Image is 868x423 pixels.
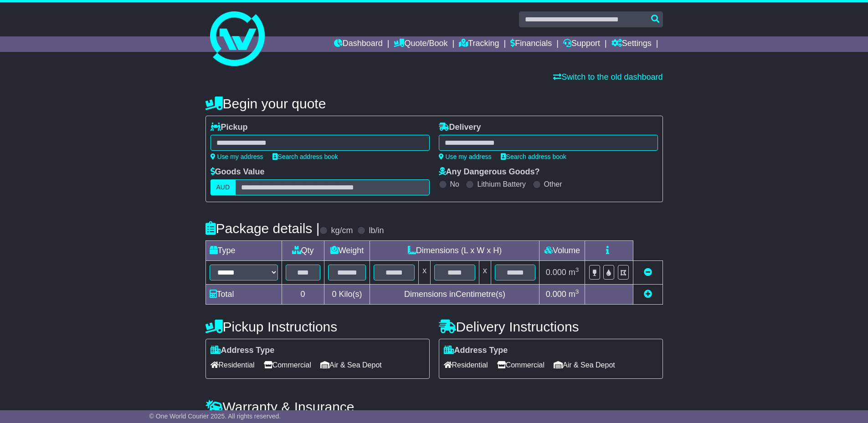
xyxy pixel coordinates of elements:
span: m [569,290,579,299]
label: Other [544,180,562,189]
label: AUD [211,179,236,195]
td: Total [205,285,282,305]
label: Address Type [211,346,275,356]
sup: 3 [575,288,579,295]
label: Pickup [211,122,248,133]
td: Kilo(s) [324,285,370,305]
label: Address Type [444,346,508,356]
label: Delivery [439,122,481,133]
span: Residential [444,358,488,372]
span: 0.000 [546,290,566,299]
td: x [479,261,491,285]
h4: Warranty & Insurance [205,399,663,414]
span: Residential [211,358,255,372]
span: Commercial [497,358,544,372]
a: Search address book [272,153,338,160]
a: Remove this item [644,268,652,277]
span: Commercial [264,358,311,372]
a: Support [563,36,600,52]
h4: Begin your quote [205,96,663,111]
span: 0 [332,290,336,299]
a: Quote/Book [394,36,447,52]
label: Lithium Battery [477,180,526,189]
td: Qty [282,241,324,261]
td: Weight [324,241,370,261]
span: Air & Sea Depot [320,358,382,372]
label: kg/cm [331,226,353,236]
a: Dashboard [334,36,383,52]
label: Any Dangerous Goods? [439,167,540,177]
td: Type [205,241,282,261]
td: Volume [539,241,585,261]
label: Goods Value [211,167,265,177]
span: m [569,268,579,277]
a: Switch to the old dashboard [553,72,663,82]
label: lb/in [369,226,384,236]
td: Dimensions in Centimetre(s) [370,285,539,305]
a: Settings [611,36,652,52]
label: No [450,180,459,189]
h4: Pickup Instructions [205,319,430,334]
sup: 3 [575,266,579,273]
a: Search address book [501,153,566,160]
h4: Delivery Instructions [439,319,663,334]
span: © One World Courier 2025. All rights reserved. [149,413,281,420]
a: Use my address [439,153,492,160]
a: Financials [510,36,552,52]
td: Dimensions (L x W x H) [370,241,539,261]
a: Add new item [644,290,652,299]
a: Use my address [211,153,263,160]
h4: Package details | [205,221,320,236]
td: 0 [282,285,324,305]
span: Air & Sea Depot [554,358,615,372]
a: Tracking [459,36,499,52]
span: 0.000 [546,268,566,277]
td: x [419,261,431,285]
